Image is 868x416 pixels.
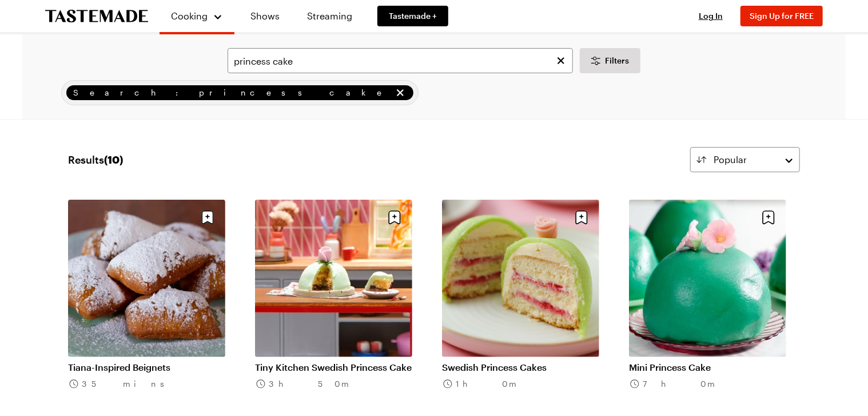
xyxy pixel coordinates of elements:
[442,362,599,373] a: Swedish Princess Cakes
[197,207,218,228] button: Save recipe
[714,153,747,167] span: Popular
[555,54,567,67] button: Clear search
[688,10,734,22] button: Log In
[45,10,148,23] a: To Tastemade Home Page
[758,207,779,228] button: Save recipe
[104,153,123,166] span: ( 10 )
[384,207,405,228] button: Save recipe
[605,55,629,66] span: Filters
[73,86,392,99] span: Search: princess cake
[68,152,123,168] span: Results
[172,10,208,21] span: Cooking
[699,11,723,21] span: Log In
[690,147,800,172] button: Popular
[171,5,223,27] button: Cooking
[377,6,448,26] a: Tastemade +
[389,10,437,22] span: Tastemade +
[629,362,786,373] a: Mini Princess Cake
[750,11,814,21] span: Sign Up for FREE
[580,48,640,73] button: Desktop filters
[255,362,412,373] a: Tiny Kitchen Swedish Princess Cake
[394,86,407,99] button: remove Search: princess cake
[68,362,225,373] a: Tiana-Inspired Beignets
[571,207,592,228] button: Save recipe
[740,6,823,26] button: Sign Up for FREE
